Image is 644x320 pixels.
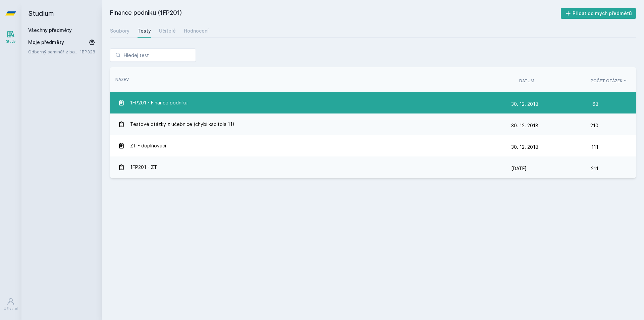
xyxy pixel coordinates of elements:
[138,28,151,34] div: Testy
[110,28,129,34] div: Soubory
[130,96,187,109] span: 1FP201 - Finance podniku
[591,78,628,84] button: Počet otázek
[130,139,166,152] span: ZT - doplňovací
[561,8,636,19] button: Přidat do mých předmětů
[4,306,18,311] div: Uživatel
[1,294,20,315] a: Uživatel
[590,119,598,132] span: 210
[159,24,176,38] a: Učitelé
[159,28,176,34] div: Učitelé
[1,27,20,47] a: Study
[511,166,527,171] span: [DATE]
[80,49,95,54] a: 1BP328
[110,24,129,38] a: Soubory
[184,28,209,34] div: Hodnocení
[511,144,538,150] span: 30. 12. 2018
[110,113,636,135] a: Testové otázky z učebnice (chybí kapitola 11) 30. 12. 2018 210
[28,39,64,46] span: Moje předměty
[184,24,209,38] a: Hodnocení
[110,135,636,156] a: ZT - doplňovací 30. 12. 2018 111
[6,39,16,44] div: Study
[130,118,234,131] span: Testové otázky z učebnice (chybí kapitola 11)
[591,162,598,175] span: 211
[138,24,151,38] a: Testy
[28,48,80,55] a: Odborný seminář z bankovnictví - Stavební spoření
[519,78,534,84] button: Datum
[115,77,129,83] button: Název
[110,156,636,178] a: 1FP201 - ZT [DATE] 211
[28,27,72,33] a: Všechny předměty
[592,97,598,111] span: 68
[591,140,598,154] span: 111
[511,101,538,107] span: 30. 12. 2018
[511,123,538,128] span: 30. 12. 2018
[110,8,561,19] h2: Finance podniku (1FP201)
[110,92,636,113] a: 1FP201 - Finance podniku 30. 12. 2018 68
[591,78,623,84] span: Počet otázek
[130,161,157,174] span: 1FP201 - ZT
[110,48,196,62] input: Hledej test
